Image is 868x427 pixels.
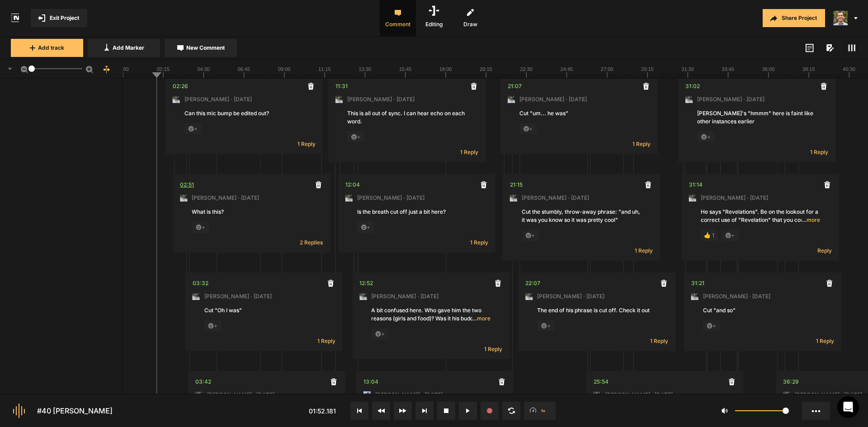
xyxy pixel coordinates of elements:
span: [PERSON_NAME] · [DATE] [192,194,259,202]
text: 06:45 [238,66,250,72]
div: 22:07.257 [525,279,540,288]
button: 1x [524,402,556,420]
text: 31:30 [681,66,694,72]
img: ACg8ocLxXzHjWyafR7sVkIfmxRufCxqaSAR27SDjuE-ggbMy1qqdgD8=s96-c [510,194,517,202]
div: What is this? [192,208,311,216]
span: [PERSON_NAME] · [DATE] [357,194,425,202]
span: 👍 1 [701,230,718,241]
span: 1 Reply [470,239,488,246]
span: [PERSON_NAME] · [DATE] [522,194,589,202]
span: … [472,315,477,322]
img: ACg8ocLxXzHjWyafR7sVkIfmxRufCxqaSAR27SDjuE-ggbMy1qqdgD8=s96-c [180,194,187,202]
span: [PERSON_NAME] · [DATE] [605,391,673,399]
span: 1 Reply [632,140,651,148]
div: 12:52.256 [359,279,373,288]
span: … [802,216,807,223]
img: 424769395311cb87e8bb3f69157a6d24 [833,11,848,25]
text: 27:00 [601,66,613,72]
div: 11:31.408 [335,82,348,91]
span: New Comment [186,44,225,52]
span: [PERSON_NAME] · [DATE] [371,292,439,300]
div: 21:07.858 [508,82,522,91]
span: [PERSON_NAME] · [DATE] [347,95,415,103]
span: [PERSON_NAME] · [DATE] [701,194,768,202]
text: 13:30 [359,66,371,72]
span: [PERSON_NAME] · [DATE] [375,391,443,399]
span: + [357,222,374,233]
text: 24:45 [561,66,573,72]
span: 1 Reply [297,140,316,148]
span: + [204,320,222,331]
div: 03:42.520 [195,377,211,386]
span: + [697,131,714,142]
span: Exit Project [50,14,79,22]
div: The end of his phrase is cut off. Check it out [537,306,656,314]
img: ACg8ocLxXzHjWyafR7sVkIfmxRufCxqaSAR27SDjuE-ggbMy1qqdgD8=s96-c [508,96,515,103]
span: [PERSON_NAME] · [DATE] [184,95,252,103]
img: ACg8ocLxXzHjWyafR7sVkIfmxRufCxqaSAR27SDjuE-ggbMy1qqdgD8=s96-c [345,194,353,202]
button: Exit Project [31,9,87,27]
span: 1 Reply [635,247,653,254]
span: + [347,131,364,142]
span: 1 Reply [317,337,335,345]
span: 1 Reply [460,148,478,156]
div: [PERSON_NAME]'s "hmmm" here is faint like other instances earlier [697,109,816,126]
div: 36:29.668 [783,377,799,386]
text: 04:30 [197,66,210,72]
text: 29:15 [641,66,654,72]
span: [PERSON_NAME] · [DATE] [207,391,274,399]
div: Cut "um... he was" [519,109,639,117]
span: Add track [38,44,64,52]
div: 03:32.589 [193,279,208,288]
button: Share Project [763,9,825,27]
img: ACg8ocLxXzHjWyafR7sVkIfmxRufCxqaSAR27SDjuE-ggbMy1qqdgD8=s96-c [691,293,698,300]
span: + [192,222,209,233]
div: 13:04.980 [363,377,378,386]
div: 31:02.449 [685,82,700,91]
button: New Comment [165,39,237,57]
img: ACg8ocLxXzHjWyafR7sVkIfmxRufCxqaSAR27SDjuE-ggbMy1qqdgD8=s96-c [783,391,790,399]
span: [PERSON_NAME] · [DATE] [519,95,587,103]
div: 31:14.040 [689,180,703,189]
div: Cut "Oh I was" [204,306,324,314]
text: 20:15 [480,66,492,72]
img: ACg8ocLxXzHjWyafR7sVkIfmxRufCxqaSAR27SDjuE-ggbMy1qqdgD8=s96-c [525,293,533,300]
span: [PERSON_NAME] · [DATE] [703,292,770,300]
span: 1 Reply [810,148,828,156]
div: 02:26.294 [173,82,188,91]
span: [PERSON_NAME] · [DATE] [537,292,604,300]
button: Add Marker [88,39,160,57]
text: 11:15 [318,66,331,72]
div: 21:15.004 [510,180,523,189]
span: [PERSON_NAME] · [DATE] [697,95,764,103]
div: 31:21.372 [691,279,704,288]
text: 40:30 [843,66,855,72]
img: ACg8ocLxXzHjWyafR7sVkIfmxRufCxqaSAR27SDjuE-ggbMy1qqdgD8=s96-c [359,293,367,300]
span: more [802,216,820,224]
img: ACg8ocLxXzHjWyafR7sVkIfmxRufCxqaSAR27SDjuE-ggbMy1qqdgD8=s96-c [685,96,693,103]
img: ACg8ocLxXzHjWyafR7sVkIfmxRufCxqaSAR27SDjuE-ggbMy1qqdgD8=s96-c [689,194,696,202]
span: 2 Replies [300,239,323,246]
img: ACg8ocLxXzHjWyafR7sVkIfmxRufCxqaSAR27SDjuE-ggbMy1qqdgD8=s96-c [195,391,203,399]
text: 33:45 [722,66,735,72]
div: Open Intercom Messenger [837,396,859,418]
div: A bit confused here. Who gave him the two reasons (girls and food)? Was it his buddy [PERSON_NAME... [371,306,491,323]
div: Cut "and so" [703,306,822,314]
div: Can this mic bump be edited out? [184,109,304,117]
span: [PERSON_NAME] · [DATE] [795,391,862,399]
span: 1 Reply [816,337,834,345]
span: Reply [817,247,832,254]
span: + [184,123,202,134]
div: 02:51.631 [180,180,194,189]
span: + [537,320,554,331]
text: 15:45 [399,66,412,72]
div: 25:54.652 [594,377,609,386]
span: + [522,230,539,241]
div: #40 [PERSON_NAME] [37,405,113,416]
img: ACg8ocLxXzHjWyafR7sVkIfmxRufCxqaSAR27SDjuE-ggbMy1qqdgD8=s96-c [594,391,601,399]
span: + [519,123,537,134]
span: + [703,320,720,331]
div: Cut the stumbly, throw-away phrase: "and uh, it was you know so it was pretty cool" [522,208,641,224]
span: Add Marker [113,44,144,52]
span: [PERSON_NAME] · [DATE] [204,292,272,300]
